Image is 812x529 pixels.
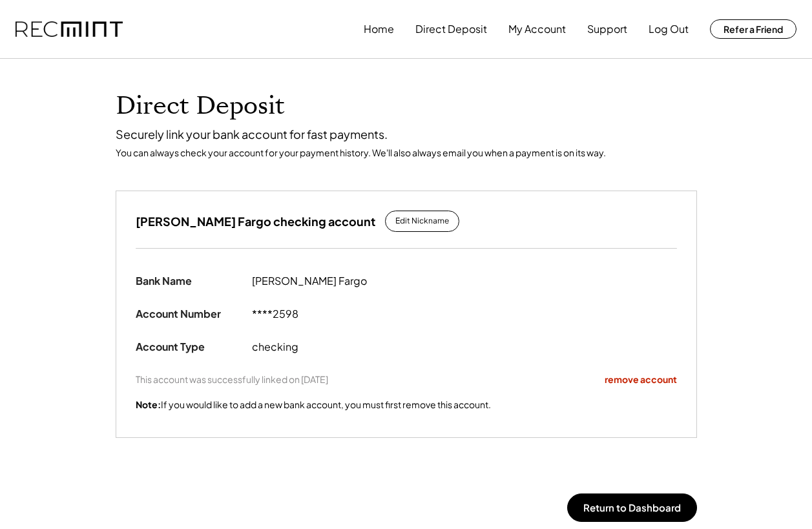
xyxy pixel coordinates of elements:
strong: Note: [136,399,161,410]
div: If you would like to add a new bank account, you must first remove this account. [136,399,491,411]
button: Return to Dashboard [567,493,697,522]
div: Account Type [136,340,252,354]
img: recmint-logotype%403x.png [16,21,123,37]
div: Edit Nickname [395,216,449,227]
h3: [PERSON_NAME] Fargo checking account [136,214,375,229]
button: Home [364,16,394,42]
div: [PERSON_NAME] Fargo [252,275,407,288]
div: remove account [605,373,677,386]
div: You can always check your account for your payment history. We'll also always email you when a pa... [116,147,697,158]
button: Log Out [649,16,689,42]
button: Refer a Friend [710,19,796,39]
div: Bank Name [136,275,252,288]
div: Account Number [136,307,252,321]
button: My Account [508,16,566,42]
div: Securely link your bank account for fast payments. [116,127,697,141]
div: checking [252,340,407,354]
button: Direct Deposit [415,16,487,42]
div: This account was successfully linked on [DATE] [136,373,328,385]
h1: Direct Deposit [116,91,697,121]
button: Support [587,16,627,42]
